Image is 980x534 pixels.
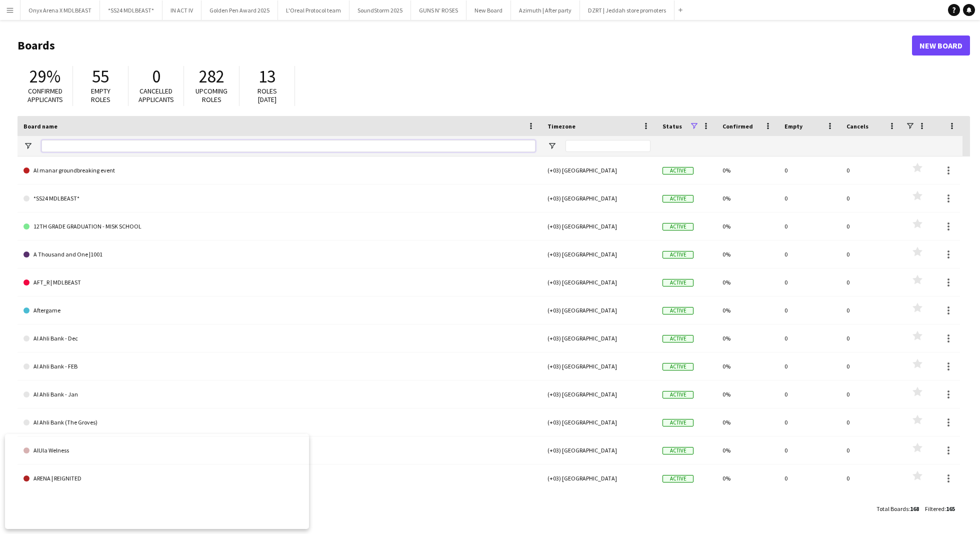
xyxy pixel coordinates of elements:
a: *SS24 MDLBEAST* [23,184,535,212]
span: Total Boards [876,505,908,512]
button: Open Filter Menu [23,141,32,150]
span: Confirmed [722,122,753,130]
span: Board name [23,122,57,130]
div: (+03) [GEOGRAPHIC_DATA] [541,324,656,352]
input: Timezone Filter Input [565,140,650,152]
div: 0 [840,240,902,268]
div: 0% [716,380,778,408]
span: Active [662,419,693,426]
span: Active [662,475,693,482]
a: Al Ahli Bank - FEB [23,352,535,380]
div: 0 [778,436,840,464]
div: : [925,499,955,518]
button: DZRT | Jeddah store promoters [580,0,674,20]
div: : [876,499,919,518]
span: Active [662,391,693,398]
span: 165 [946,505,955,512]
div: (+03) [GEOGRAPHIC_DATA] [541,212,656,240]
a: Al Ahli Bank (The Groves) [23,408,535,436]
button: Golden Pen Award 2025 [201,0,278,20]
div: 0 [778,240,840,268]
div: 0% [716,240,778,268]
span: Empty [784,122,802,130]
div: (+03) [GEOGRAPHIC_DATA] [541,156,656,184]
div: 0 [778,268,840,296]
span: Active [662,363,693,370]
button: SoundStorm 2025 [349,0,411,20]
div: 0% [716,268,778,296]
div: (+03) [GEOGRAPHIC_DATA] [541,240,656,268]
a: Al Ahli Bank - Dec [23,324,535,352]
div: 0 [840,212,902,240]
div: 0% [716,156,778,184]
h1: Boards [17,38,912,53]
div: 0 [840,268,902,296]
div: 0 [840,436,902,464]
div: 0 [778,212,840,240]
a: Aftergame [23,296,535,324]
button: L'Oreal Protocol team [278,0,349,20]
div: 0 [840,380,902,408]
span: Empty roles [91,86,110,104]
span: Active [662,195,693,202]
a: Al Ahli Bank - Jan [23,380,535,408]
div: 0% [716,184,778,212]
button: *SS24 MDLBEAST* [100,0,162,20]
div: (+03) [GEOGRAPHIC_DATA] [541,408,656,436]
span: Cancelled applicants [138,86,174,104]
span: 0 [152,65,160,87]
div: 0 [840,324,902,352]
span: 282 [199,65,224,87]
div: 0 [840,352,902,380]
a: AFT_R | MDLBEAST [23,268,535,296]
input: Board name Filter Input [41,140,535,152]
span: Active [662,447,693,454]
span: Confirmed applicants [27,86,63,104]
div: 0% [716,408,778,436]
button: Onyx Arena X MDLBEAST [20,0,100,20]
div: 0% [716,212,778,240]
a: Al manar groundbreaking event [23,156,535,184]
a: A Thousand and One |1001 [23,240,535,268]
a: New Board [912,35,970,55]
div: 0% [716,324,778,352]
span: 13 [258,65,275,87]
button: IN ACT IV [162,0,201,20]
div: 0 [778,464,840,492]
a: 12TH GRADE GRADUATION - MISK SCHOOL [23,212,535,240]
span: 55 [92,65,109,87]
span: Roles [DATE] [257,86,277,104]
div: 0 [840,184,902,212]
span: Active [662,279,693,286]
div: (+03) [GEOGRAPHIC_DATA] [541,296,656,324]
span: 168 [910,505,919,512]
span: Timezone [547,122,575,130]
span: Upcoming roles [195,86,227,104]
div: 0% [716,464,778,492]
span: Active [662,307,693,314]
span: Active [662,167,693,174]
div: (+03) [GEOGRAPHIC_DATA] [541,380,656,408]
button: Open Filter Menu [547,141,556,150]
button: GUNS N' ROSES [411,0,466,20]
div: 0 [778,352,840,380]
div: (+03) [GEOGRAPHIC_DATA] [541,436,656,464]
div: 0% [716,296,778,324]
div: 0 [778,296,840,324]
button: New Board [466,0,511,20]
div: (+03) [GEOGRAPHIC_DATA] [541,268,656,296]
div: 0 [778,156,840,184]
span: Active [662,223,693,230]
div: 0 [778,408,840,436]
iframe: Popup CTA [5,434,309,529]
div: 0 [840,296,902,324]
div: 0 [840,156,902,184]
span: Status [662,122,682,130]
div: (+03) [GEOGRAPHIC_DATA] [541,464,656,492]
div: (+03) [GEOGRAPHIC_DATA] [541,184,656,212]
span: 29% [29,65,60,87]
span: Filtered [925,505,944,512]
div: (+03) [GEOGRAPHIC_DATA] [541,352,656,380]
span: Active [662,251,693,258]
div: 0 [840,464,902,492]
